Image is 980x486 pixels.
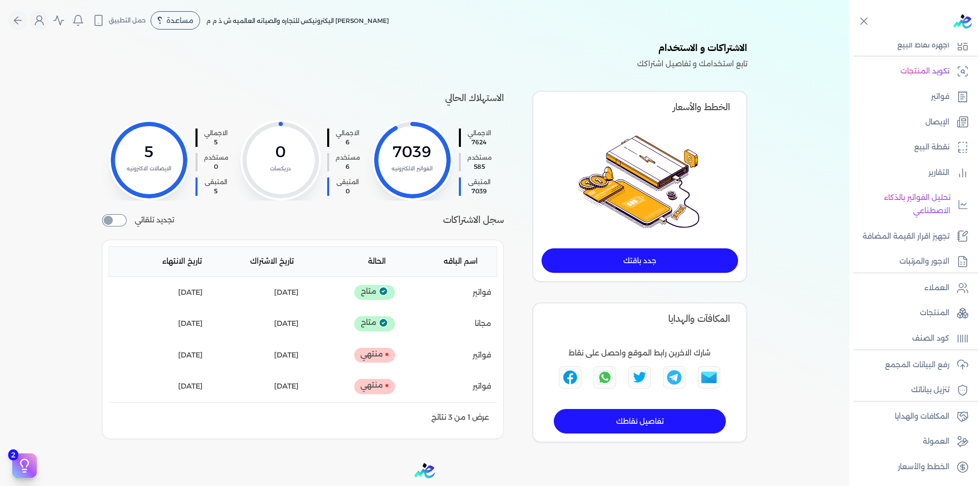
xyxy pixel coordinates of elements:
[166,17,193,24] span: مساعدة
[554,409,726,433] a: تفاصيل نقاطك
[561,369,579,386] img: facebook
[920,306,949,320] p: المنتجات
[898,461,949,474] p: الخطط والأسعار
[923,435,949,448] p: العمولة
[578,135,701,228] img: image
[473,380,491,393] p: فواتير
[467,187,492,196] span: 7039
[354,316,395,331] p: متاح
[863,230,949,243] p: تجهيز اقرار القيمة المضافة
[335,177,360,187] span: المتبقى
[849,187,974,221] a: تحليل الفواتير بالذكاء الاصطناعي
[206,17,389,24] span: [PERSON_NAME] اليكترونيكس للتجاره والصيانه العالميه ش ذ م م
[204,138,228,147] span: 5
[467,138,492,147] span: 7624
[354,379,395,394] p: منتهي
[178,286,203,299] p: [DATE]
[220,255,293,268] p: تاريخ الاشتراك
[849,226,974,247] a: تجهيز اقرار القيمة المضافة
[274,380,299,393] p: [DATE]
[204,177,228,187] span: المتبقى
[849,35,974,56] a: اجهزة نقاط البيع
[204,162,228,171] span: 0
[700,369,718,386] img: email
[8,449,18,461] span: 2
[335,129,360,138] span: الاجمالي
[849,251,974,272] a: الاجور والمرتبات
[849,277,974,299] a: العملاء
[849,354,974,376] a: رفع البيانات المجمع
[849,86,974,108] a: فواتير
[542,100,738,115] h4: الخطط والأسعار
[151,11,200,30] div: مساعدة
[335,187,360,196] span: 0
[178,349,203,362] p: [DATE]
[467,177,492,187] span: المتبقى
[102,41,747,58] h4: الاشتراكات و الاستخدام
[467,153,492,162] span: مستخدم
[128,255,202,268] p: تاريخ الانتهاء
[443,213,504,227] h4: سجل الاشتراكات
[849,162,974,184] a: التقارير
[900,65,949,78] p: تكويد المنتجات
[849,112,974,133] a: الإيصال
[312,255,386,268] p: الحالة
[925,116,949,129] p: الإيصال
[849,379,974,401] a: تنزيل بياناتك
[354,285,395,300] p: متاح
[90,12,149,29] button: حمل التطبيق
[928,166,949,180] p: التقارير
[204,129,228,138] span: الاجمالي
[849,456,974,478] a: الخطط والأسعار
[335,153,360,162] span: مستخدم
[899,255,949,268] p: الاجور والمرتبات
[924,282,949,295] p: العملاء
[953,14,972,29] img: logo
[102,58,747,71] p: تابع استخدامك و تفاصيل اشتراكك
[354,348,395,363] p: منتهي
[335,162,360,171] span: 6
[473,349,491,362] p: فواتير
[849,406,974,427] a: المكافات والهدايا
[897,39,949,52] p: اجهزة نقاط البيع
[569,347,710,360] p: شارك الاخرين رابط الموقع واحصل على نقاط
[631,369,648,386] img: twitter
[178,317,203,330] p: [DATE]
[596,369,614,386] img: whatsapp
[912,332,949,345] p: كود الصنف
[467,162,492,171] span: 585
[849,431,974,452] a: العمولة
[102,91,504,110] h4: الاستهلاك الحالي
[666,369,683,386] img: telegram
[204,187,228,196] span: 5
[431,411,489,424] p: عرض 1 من 3 نتائج
[335,138,360,147] span: 6
[885,359,949,372] p: رفع البيانات المجمع
[473,286,491,299] p: فواتير
[663,366,685,389] a: Share this with Telegram. (opens in new window)
[204,153,228,162] span: مستخدم
[542,312,738,326] h4: المكافآت والهدايا
[467,129,492,138] span: الاجمالي
[109,16,146,25] span: حمل التطبيق
[274,317,299,330] p: [DATE]
[849,328,974,349] a: كود الصنف
[849,137,974,158] a: نقطة البيع
[178,380,203,393] p: [DATE]
[475,317,491,330] p: مجانا
[849,61,974,82] a: تكويد المنتجات
[274,349,299,362] p: [DATE]
[274,286,299,299] p: [DATE]
[914,141,949,154] p: نقطة البيع
[849,302,974,324] a: المنتجات
[594,366,616,389] a: Share this with WhatsApp. (opens in new window)
[931,90,949,104] p: فواتير
[911,383,949,397] p: تنزيل بياناتك
[559,366,581,389] a: Share this with Facebook. (opens in new window)
[895,410,949,423] p: المكافات والهدايا
[414,463,435,479] img: logo
[542,248,738,273] a: جدد باقتك
[102,214,174,226] div: تجديد تلقائي
[628,366,651,389] a: Share this with Twitter. (opens in new window)
[698,366,720,389] a: Send an e-mail to google@gmail.com and add a carbon copy for google1@gmail.com, google3@gmail.com...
